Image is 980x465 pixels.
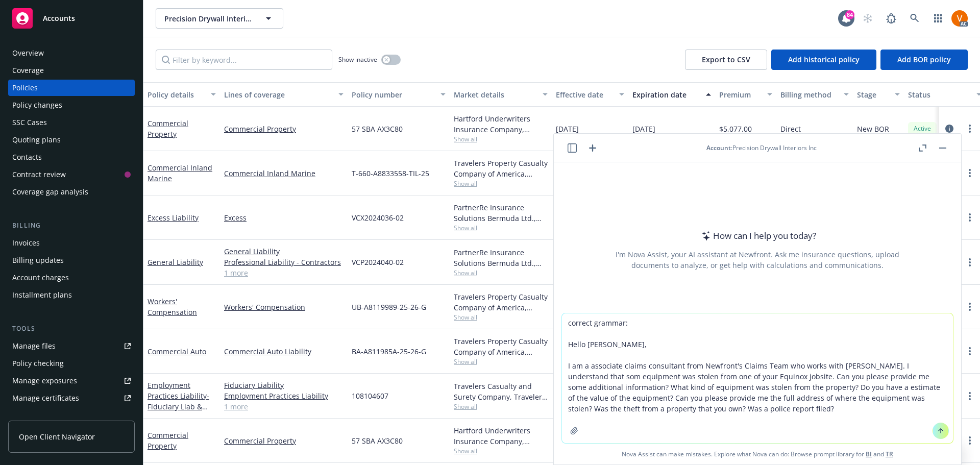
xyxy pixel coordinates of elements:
a: Contacts [8,149,135,165]
a: Commercial Auto [148,347,206,356]
span: [DATE] [556,124,579,134]
span: [DATE] [632,124,655,134]
div: Policy changes [12,97,62,113]
span: 108104607 [352,390,388,401]
a: Excess Liability [148,213,199,223]
a: more [964,345,976,357]
button: Export to CSV [685,50,767,70]
span: Precision Drywall Interiors Inc [164,13,253,24]
div: Billing method [780,89,838,100]
button: Policy number [348,82,450,107]
a: TR [886,450,893,458]
a: Commercial Inland Marine [224,168,344,179]
a: SSC Cases [8,114,135,131]
button: Stage [853,82,904,107]
span: VCP2024040-02 [352,257,404,267]
a: Overview [8,45,135,61]
span: $5,077.00 [719,124,752,134]
div: Manage exposures [12,373,77,389]
span: Show all [454,135,548,143]
input: Filter by keyword... [156,50,332,70]
div: PartnerRe Insurance Solutions Bermuda Ltd., PartnerRE Insurance Solutions of Bermuda Ltd., Amwins [454,247,548,268]
div: Policy details [148,89,205,100]
div: I'm Nova Assist, your AI assistant at Newfront. Ask me insurance questions, upload documents to a... [614,249,901,271]
a: Account charges [8,270,135,286]
div: Market details [454,89,536,100]
div: Status [908,89,970,100]
a: Policy changes [8,97,135,113]
button: Add BOR policy [880,50,968,70]
span: Show all [454,313,548,322]
a: Manage claims [8,407,135,424]
a: Commercial Auto Liability [224,346,344,357]
button: Expiration date [628,82,715,107]
span: Show all [454,224,548,232]
a: Coverage gap analysis [8,184,135,200]
a: Manage certificates [8,390,135,406]
a: Start snowing [857,8,878,29]
div: Billing updates [12,252,64,268]
div: Manage certificates [12,390,79,406]
a: more [964,167,976,179]
button: Market details [450,82,552,107]
button: Lines of coverage [220,82,348,107]
span: 57 SBA AX3C80 [352,435,403,446]
a: Commercial Property [148,118,188,139]
div: Policies [12,80,38,96]
div: Policy number [352,89,434,100]
span: Manage exposures [8,373,135,389]
a: more [964,256,976,268]
div: : Precision Drywall Interiors Inc [706,143,817,152]
div: Expiration date [632,89,700,100]
a: circleInformation [943,123,955,135]
span: Show all [454,357,548,366]
a: Excess [224,212,344,223]
div: Premium [719,89,761,100]
a: Search [904,8,925,29]
span: Direct [780,124,801,134]
a: Commercial Inland Marine [148,163,212,183]
span: 57 SBA AX3C80 [352,124,403,134]
a: Contract review [8,166,135,183]
span: Account [706,143,731,152]
a: Invoices [8,235,135,251]
button: Billing method [776,82,853,107]
span: Show all [454,179,548,188]
div: Travelers Property Casualty Company of America, Travelers Insurance [454,336,548,357]
div: Stage [857,89,889,100]
span: Show inactive [338,55,377,64]
div: Quoting plans [12,132,61,148]
a: Manage files [8,338,135,354]
div: 84 [845,10,854,19]
span: Show all [454,268,548,277]
a: Accounts [8,4,135,33]
a: Commercial Property [224,124,344,134]
a: Professional Liability - Contractors [224,257,344,267]
a: Commercial Property [148,430,188,451]
div: Travelers Casualty and Surety Company, Travelers Insurance [454,381,548,402]
a: Commercial Property [224,435,344,446]
a: more [964,123,976,135]
div: Travelers Property Casualty Company of America, Travelers Insurance [454,291,548,313]
a: General Liability [224,246,344,257]
div: Hartford Underwriters Insurance Company, Hartford Insurance Group [454,425,548,447]
span: Accounts [43,14,75,22]
span: Show all [454,447,548,455]
a: 1 more [224,401,344,412]
a: Fiduciary Liability [224,380,344,390]
div: Billing [8,221,135,231]
div: Manage files [12,338,56,354]
div: Account charges [12,270,69,286]
a: 1 more [224,267,344,278]
span: Show all [454,402,548,411]
a: Policy checking [8,355,135,372]
a: Report a Bug [881,8,901,29]
div: Hartford Underwriters Insurance Company, Hartford Insurance Group [454,113,548,135]
div: Contacts [12,149,42,165]
div: Overview [12,45,44,61]
span: Open Client Navigator [19,431,95,442]
div: How can I help you today? [699,229,816,242]
div: PartnerRe Insurance Solutions Bermuda Ltd., PartnerRE Insurance Solutions of Bermuda Ltd., Amwins [454,202,548,224]
textarea: correct grammar: Hello [PERSON_NAME], I am a associate claims consultant from Newfront's Claims T... [562,313,953,443]
span: T-660-A8833558-TIL-25 [352,168,429,179]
